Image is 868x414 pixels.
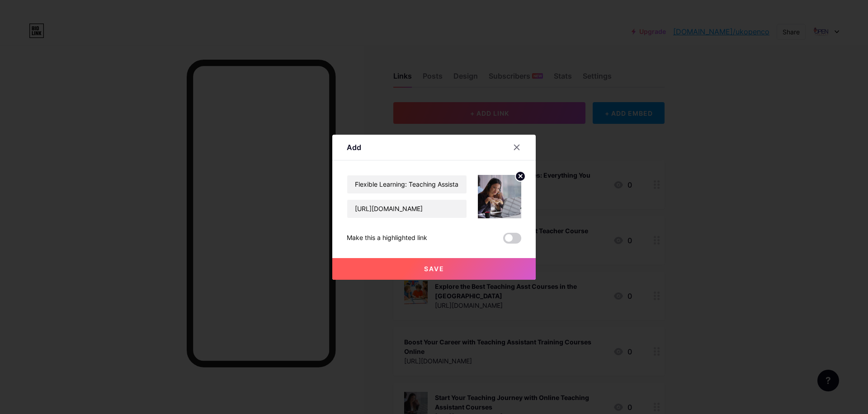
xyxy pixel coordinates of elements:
[347,200,467,218] input: URL
[424,265,444,273] span: Save
[347,175,467,193] input: Title
[332,258,536,280] button: Save
[347,233,427,244] div: Make this a highlighted link
[478,175,521,218] img: link_thumbnail
[347,142,361,153] div: Add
